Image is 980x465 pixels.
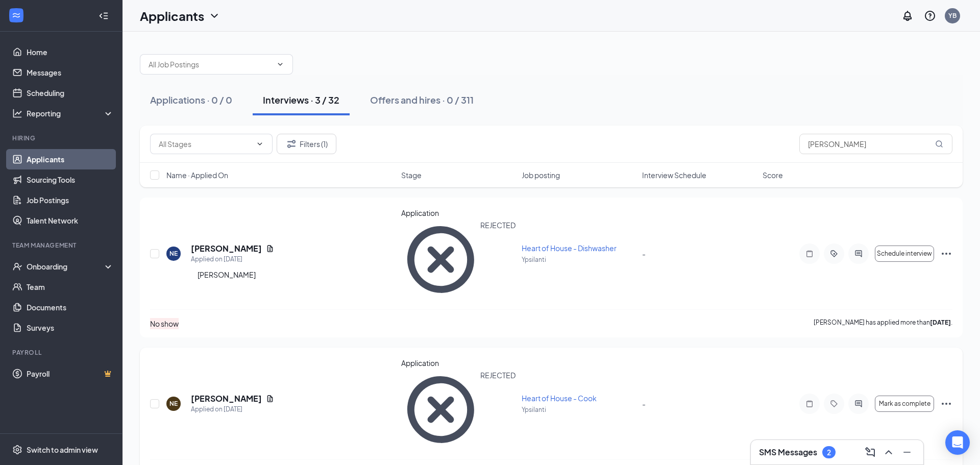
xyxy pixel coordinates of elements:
svg: ChevronDown [276,60,284,68]
span: Name · Applied On [166,170,228,180]
svg: Tag [828,400,840,408]
svg: UserCheck [12,261,22,272]
svg: MagnifyingGlass [935,140,943,148]
div: Reporting [27,108,114,118]
svg: ChevronUp [883,446,895,458]
svg: ActiveTag [828,250,840,258]
button: ComposeMessage [862,444,878,460]
a: Scheduling [27,83,114,103]
button: ChevronUp [880,444,897,460]
div: Switch to admin view [27,445,98,455]
a: Talent Network [27,210,114,231]
svg: Notifications [901,10,914,22]
button: Schedule interview [875,246,934,262]
span: Mark as complete [879,400,930,407]
svg: ChevronDown [256,140,264,148]
a: Messages [27,62,114,83]
svg: Document [266,244,274,253]
span: - [642,249,646,258]
span: Heart of House - Dishwasher [522,243,617,253]
svg: CrossCircle [401,370,480,449]
a: Documents [27,297,114,317]
svg: ComposeMessage [864,446,876,458]
h5: [PERSON_NAME] [191,393,262,404]
svg: ChevronDown [208,10,220,22]
a: Team [27,277,114,297]
span: Stage [401,170,422,180]
a: Job Postings [27,190,114,210]
a: Applicants [27,149,114,169]
span: - [642,399,646,408]
div: Payroll [12,348,112,357]
div: Applied on [DATE] [191,254,274,264]
svg: Note [803,400,816,408]
svg: Ellipses [940,248,952,260]
a: Surveys [27,317,114,338]
div: Application [401,358,516,368]
span: Schedule interview [877,250,932,257]
div: Open Intercom Messenger [945,430,970,455]
input: Search in interviews [799,134,952,154]
div: REJECTED [480,370,516,449]
svg: Filter [285,138,298,150]
svg: Ellipses [940,398,952,410]
div: NE [169,249,178,258]
svg: CrossCircle [401,220,480,299]
a: Sourcing Tools [27,169,114,190]
p: Ypsilanti [522,405,636,414]
svg: Document [266,395,274,403]
div: Offers and hires · 0 / 311 [370,93,474,106]
span: No show [150,319,179,328]
div: Onboarding [27,261,105,272]
svg: Minimize [901,446,913,458]
div: Applied on [DATE] [191,404,274,414]
svg: Analysis [12,108,22,118]
input: All Stages [159,138,252,150]
span: Interview Schedule [642,170,706,180]
div: Hiring [12,134,112,142]
svg: Settings [12,445,22,455]
input: All Job Postings [149,59,272,70]
div: Interviews · 3 / 32 [263,93,339,106]
b: [DATE] [930,319,951,326]
button: Filter Filters (1) [277,134,336,154]
span: Heart of House - Cook [522,394,597,403]
svg: ActiveChat [852,250,865,258]
h5: [PERSON_NAME] [191,243,262,254]
a: PayrollCrown [27,363,114,384]
svg: WorkstreamLogo [11,10,21,20]
div: Team Management [12,241,112,250]
svg: QuestionInfo [924,10,936,22]
svg: ActiveChat [852,400,865,408]
h1: Applicants [140,7,204,25]
div: 2 [827,448,831,457]
div: [PERSON_NAME] [198,269,256,280]
div: Application [401,208,516,218]
p: [PERSON_NAME] has applied more than . [814,318,952,329]
button: Mark as complete [875,396,934,412]
h3: SMS Messages [759,447,817,458]
button: Minimize [899,444,915,460]
p: Ypsilanti [522,255,636,264]
div: Applications · 0 / 0 [150,93,232,106]
svg: Note [803,250,816,258]
div: REJECTED [480,220,516,299]
svg: Collapse [99,11,109,21]
div: YB [948,11,957,20]
div: NE [169,399,178,408]
a: Home [27,42,114,62]
span: Score [763,170,783,180]
span: Job posting [522,170,560,180]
